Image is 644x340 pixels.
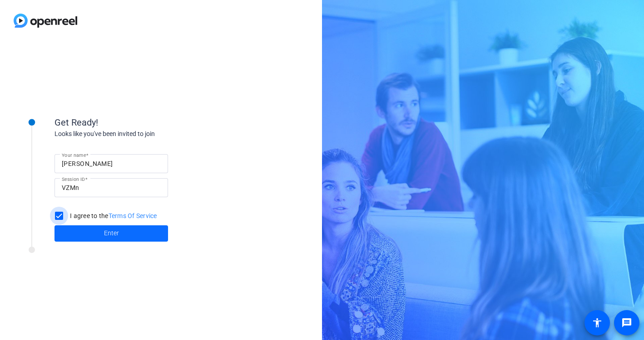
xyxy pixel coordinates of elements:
mat-icon: message [621,317,632,328]
a: Terms Of Service [109,212,157,219]
mat-label: Your name [62,152,86,158]
div: Get Ready! [54,116,236,129]
span: Enter [104,228,119,238]
div: Looks like you've been invited to join [54,129,236,139]
mat-icon: accessibility [592,317,603,328]
button: Enter [54,225,168,242]
mat-label: Session ID [62,176,85,182]
label: I agree to the [68,211,157,220]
